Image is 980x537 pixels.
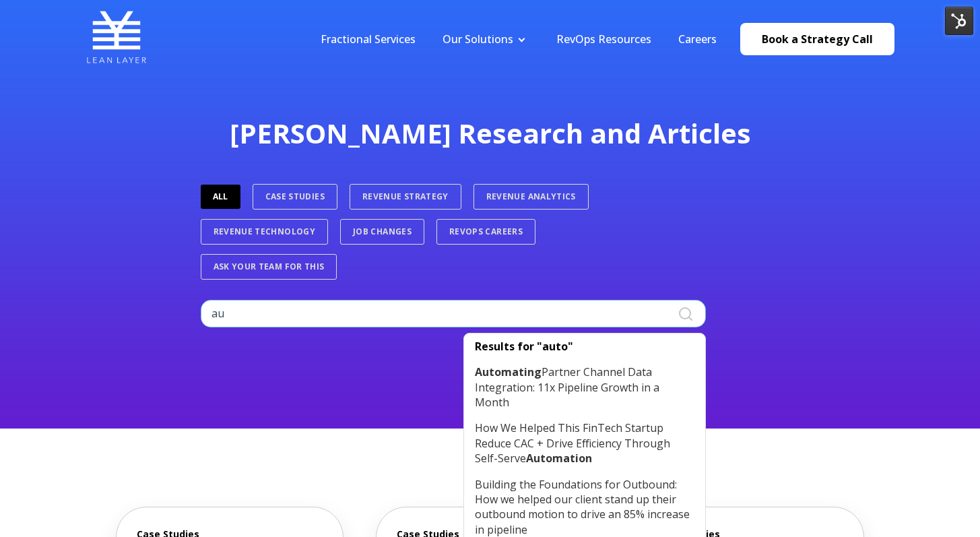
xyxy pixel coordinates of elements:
span: [PERSON_NAME] Research and Articles [230,115,751,152]
span: Automating [475,365,542,379]
a: Book a Strategy Call [740,23,894,55]
a: Revenue Technology [201,219,328,245]
a: ALL [201,185,240,209]
a: Job Changes [340,219,424,245]
a: RevOps Resources [556,32,651,46]
span: Automation [526,451,592,466]
img: HubSpot Tools Menu Toggle [945,7,973,35]
a: Revenue Strategy [350,184,461,210]
a: Revenue Analytics [473,184,589,210]
li: Results for "auto" [464,334,705,359]
a: Careers [678,32,717,46]
a: Case Studies [253,184,337,210]
a: How We Helped This FinTech Startup Reduce CAC + Drive Efficiency Through Self-ServeAutomation [464,415,705,471]
a: AutomatingPartner Channel Data Integration: 11x Pipeline Growth in a Month [464,359,705,415]
a: Fractional Services [321,32,416,46]
input: Search [201,300,706,327]
div: Navigation Menu [307,32,730,46]
a: RevOps Careers [436,219,535,245]
a: Our Solutions [443,32,513,46]
a: Ask Your Team For This [201,254,337,280]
